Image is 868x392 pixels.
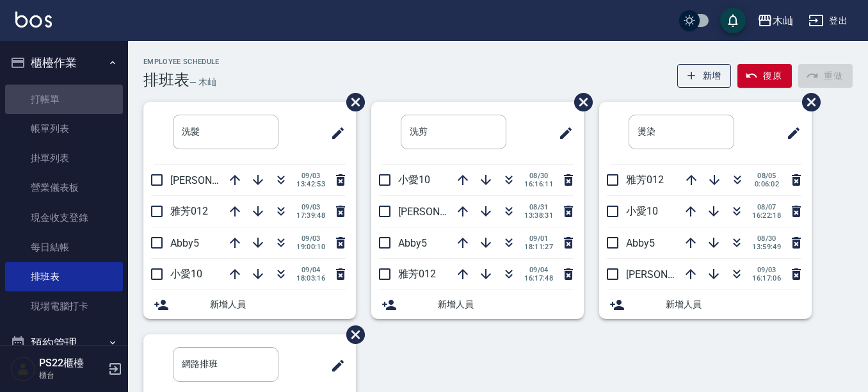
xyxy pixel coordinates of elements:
span: 09/03 [296,203,325,211]
img: Person [10,356,36,382]
span: 雅芳012 [626,174,664,186]
span: [PERSON_NAME]7 [170,174,253,186]
span: 16:17:48 [524,274,553,282]
span: 18:11:27 [524,243,553,251]
button: 新增 [677,64,732,88]
span: 09/03 [752,266,781,274]
input: 排版標題 [173,115,278,149]
span: 修改班表的標題 [551,118,574,149]
span: 新增人員 [210,298,346,311]
span: 刪除班表 [337,316,367,354]
h5: PS22櫃檯 [39,357,104,370]
a: 帳單列表 [5,114,123,143]
span: 刪除班表 [337,83,367,121]
a: 現金收支登錄 [5,203,123,233]
span: 09/03 [296,234,325,243]
span: 新增人員 [666,298,801,311]
span: 小愛10 [626,205,658,217]
span: 13:59:49 [752,243,781,251]
span: 0:06:02 [753,180,781,188]
span: 刪除班表 [792,83,823,121]
input: 排版標題 [173,347,278,382]
button: 預約管理 [5,327,123,360]
input: 排版標題 [401,115,506,149]
span: 08/30 [752,234,781,243]
div: 木屾 [773,13,793,29]
h3: 排班表 [143,71,189,89]
span: 刪除班表 [565,83,595,121]
button: 木屾 [752,8,798,34]
span: 08/31 [524,203,553,211]
span: 13:42:53 [296,180,325,188]
input: 排版標題 [629,115,734,149]
span: 08/30 [524,172,553,180]
span: 09/01 [524,234,553,243]
button: 櫃檯作業 [5,46,123,79]
a: 掛單列表 [5,143,123,173]
span: Abby5 [170,237,199,249]
span: 16:22:18 [752,211,781,220]
span: 13:38:31 [524,211,553,220]
span: Abby5 [398,237,427,249]
span: 08/05 [753,172,781,180]
span: 修改班表的標題 [778,118,801,149]
span: 修改班表的標題 [323,118,346,149]
span: 08/07 [752,203,781,211]
span: [PERSON_NAME]7 [626,268,709,281]
span: 小愛10 [170,268,202,280]
a: 排班表 [5,262,123,291]
span: 小愛10 [398,174,430,186]
a: 營業儀表板 [5,173,123,202]
a: 打帳單 [5,85,123,114]
span: 09/04 [524,266,553,274]
span: 新增人員 [438,298,574,311]
a: 現場電腦打卡 [5,291,123,321]
span: 16:17:06 [752,274,781,282]
div: 新增人員 [371,290,584,319]
span: 09/04 [296,266,325,274]
h2: Employee Schedule [143,58,220,66]
button: save [720,8,746,33]
div: 新增人員 [143,290,356,319]
span: 18:03:16 [296,274,325,282]
span: 雅芳012 [170,205,208,217]
button: 復原 [737,64,792,88]
span: Abby5 [626,237,655,249]
p: 櫃台 [39,370,104,381]
span: 修改班表的標題 [323,350,346,381]
span: 16:16:11 [524,180,553,188]
a: 每日結帳 [5,233,123,262]
span: [PERSON_NAME]7 [398,206,481,218]
img: Logo [15,12,52,28]
button: 登出 [803,9,853,33]
div: 新增人員 [599,290,812,319]
span: 19:00:10 [296,243,325,251]
span: 雅芳012 [398,268,436,280]
span: 09/03 [296,172,325,180]
h6: — 木屾 [189,76,216,89]
span: 17:39:48 [296,211,325,220]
